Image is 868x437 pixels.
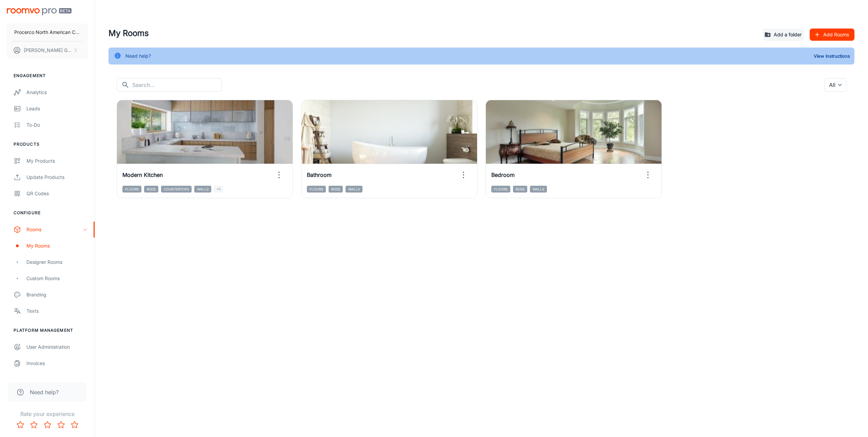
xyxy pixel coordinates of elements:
[7,41,88,59] button: [PERSON_NAME] Gloce
[530,186,547,193] span: Walls
[122,171,163,179] h6: Modern Kitchen
[513,186,527,193] span: Rugs
[491,171,515,179] h6: Bedroom
[810,29,854,41] button: Add Rooms
[132,78,222,92] input: Search...
[491,186,510,193] span: Floors
[214,186,223,193] span: +1
[26,226,82,233] div: Rooms
[812,51,852,61] button: View Instructions
[194,186,211,193] span: Walls
[161,186,192,193] span: Countertops
[26,190,88,197] div: QR Codes
[125,50,151,62] div: Need help?
[144,186,158,193] span: Rugs
[329,186,343,193] span: Rugs
[7,23,88,41] button: Procerco North American Corporation
[307,171,332,179] h6: Bathroom
[307,186,326,193] span: Floors
[346,186,362,193] span: Walls
[26,105,88,112] div: Leads
[7,8,72,15] img: Roomvo PRO Beta
[14,29,80,36] p: Procerco North American Corporation
[108,27,757,39] h4: My Rooms
[26,174,88,181] div: Update Products
[26,89,88,96] div: Analytics
[763,29,804,41] button: Add a folder
[122,186,141,193] span: Floors
[24,47,72,54] p: [PERSON_NAME] Gloce
[26,157,88,165] div: My Products
[26,121,88,129] div: To-do
[824,78,846,92] div: All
